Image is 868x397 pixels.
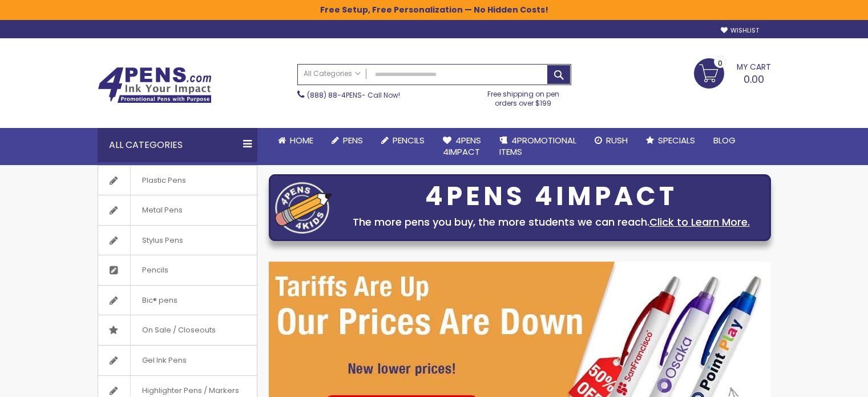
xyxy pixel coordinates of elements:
a: Pencils [372,128,434,153]
a: Specials [637,128,704,153]
div: The more pens you buy, the more students we can reach. [338,214,765,230]
span: Pencils [130,255,180,285]
span: All Categories [304,69,361,78]
span: Specials [658,134,695,146]
div: All Categories [98,128,257,162]
div: 4PENS 4IMPACT [338,185,765,208]
span: - Call Now! [307,90,400,100]
span: 4PROMOTIONAL ITEMS [499,134,576,158]
span: On Sale / Closeouts [130,315,227,345]
a: Pens [322,128,372,153]
a: All Categories [298,65,366,83]
a: Bic® pens [98,286,257,315]
a: Home [269,128,322,153]
a: 4Pens4impact [434,128,490,165]
a: Stylus Pens [98,226,257,255]
a: On Sale / Closeouts [98,315,257,345]
span: Pens [343,134,363,146]
img: four_pen_logo.png [275,182,332,234]
span: 0.00 [744,72,764,86]
span: Plastic Pens [130,166,197,195]
div: Free shipping on pen orders over $199 [475,85,571,108]
a: Blog [704,128,745,153]
span: 4Pens 4impact [443,134,481,158]
a: Gel Ink Pens [98,346,257,375]
a: 0.00 0 [694,58,771,87]
a: 4PROMOTIONALITEMS [490,128,586,165]
span: Bic® pens [130,286,189,315]
span: Rush [606,134,628,146]
a: Plastic Pens [98,166,257,195]
a: Click to Learn More. [649,215,750,229]
span: Gel Ink Pens [130,346,198,375]
a: Rush [586,128,637,153]
span: Stylus Pens [130,226,195,255]
span: Metal Pens [130,195,194,225]
span: Home [290,134,313,146]
a: Pencils [98,255,257,285]
span: Blog [713,134,736,146]
img: 4Pens Custom Pens and Promotional Products [98,67,212,103]
span: 0 [718,58,722,69]
a: Wishlist [721,26,759,35]
span: Pencils [393,134,425,146]
a: Metal Pens [98,195,257,225]
a: (888) 88-4PENS [307,90,362,100]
